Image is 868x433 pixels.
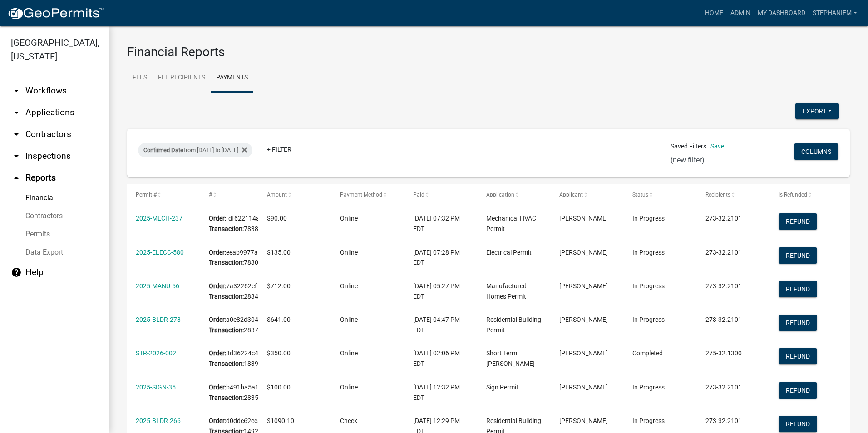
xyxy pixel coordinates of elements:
b: Transaction: [209,259,244,266]
i: arrow_drop_down [11,85,22,96]
button: Refund [779,382,817,399]
a: 2025-MECH-237 [136,215,182,222]
b: Order: [209,316,226,323]
span: Applicant [559,192,583,198]
wm-modal-confirm: Refund Payment [779,320,817,327]
datatable-header-cell: Recipients [697,184,770,206]
wm-modal-confirm: Refund Payment [779,286,817,293]
span: Residential Building Permit [486,316,541,334]
span: Paul McCarty [559,384,608,391]
button: Refund [779,348,817,364]
button: Columns [794,143,838,160]
span: # [209,192,212,198]
wm-modal-confirm: Refund Payment [779,421,817,428]
a: 2025-ELECC-580 [136,249,184,256]
button: Refund [779,416,817,432]
span: scott clack [559,417,608,424]
span: Kim S Thrift [559,349,608,357]
div: b491ba5a144643ee919b88ad08056254 283592745158 [209,382,250,403]
span: Angelo Gary [559,215,608,222]
span: Is Refunded [779,192,807,198]
button: Refund [779,213,817,230]
b: Order: [209,215,226,222]
span: 275-32.1300 [705,349,742,357]
a: + Filter [260,141,299,157]
a: StephanieM [809,5,861,22]
datatable-header-cell: Application [478,184,551,206]
a: My Dashboard [754,5,809,22]
div: [DATE] 04:47 PM EDT [413,315,469,335]
span: Online [340,384,358,391]
a: Fees [127,64,153,93]
div: a0e82d304aa14a8e9c09fd5740280980 283736060423 [209,315,250,335]
span: In Progress [632,417,665,424]
h3: Financial Reports [127,44,850,60]
i: help [11,267,22,278]
datatable-header-cell: Payment Method [331,184,404,206]
a: 2025-BLDR-266 [136,417,181,424]
a: Fee Recipients [153,64,211,93]
span: Manufactured Homes Permit [486,282,527,300]
button: Refund [779,315,817,331]
span: Gregory Powell [559,249,608,256]
span: Status [632,192,648,198]
span: 273-32.2101 [705,417,742,424]
a: STR-2026-002 [136,349,176,357]
datatable-header-cell: Permit # [127,184,200,206]
span: 273-32.2101 [705,384,742,391]
div: [DATE] 02:06 PM EDT [413,348,469,369]
span: $641.00 [267,316,291,323]
b: Order: [209,249,226,256]
div: fdf622114adb4d5cb6624f67d950e8ec 783872070372 [209,213,250,234]
datatable-header-cell: Is Refunded [770,184,843,206]
span: In Progress [632,215,665,222]
span: $350.00 [267,349,291,357]
div: [DATE] 12:32 PM EDT [413,382,469,403]
a: Payments [211,64,253,93]
b: Order: [209,282,226,290]
wm-modal-confirm: Refund Payment [779,219,817,226]
a: 2025-MANU-56 [136,282,179,290]
b: Transaction: [209,326,244,334]
span: Application [486,192,514,198]
span: In Progress [632,282,665,290]
span: 273-32.2101 [705,316,742,323]
wm-modal-confirm: Refund Payment [779,387,817,394]
button: Export [795,103,839,119]
button: Refund [779,247,817,264]
span: Permit # [136,192,157,198]
b: Order: [209,384,226,391]
span: David Fotch [559,282,608,290]
datatable-header-cell: Applicant [551,184,624,206]
button: Refund [779,281,817,297]
div: eeab9977a923496d821efecee1879f27 783011070104 [209,247,250,268]
div: [DATE] 07:32 PM EDT [413,213,469,234]
span: Online [340,349,358,357]
span: Online [340,249,358,256]
wm-modal-confirm: Refund Payment [779,252,817,260]
span: $1090.10 [267,417,294,424]
b: Order: [209,349,226,357]
datatable-header-cell: Paid [404,184,478,206]
span: Saved Filters [671,142,706,151]
span: Online [340,215,358,222]
span: $135.00 [267,249,291,256]
a: Admin [727,5,754,22]
b: Order: [209,417,226,424]
span: Short Term Rental Registration [486,349,535,367]
wm-modal-confirm: Refund Payment [779,354,817,361]
a: 2025-SIGN-35 [136,384,176,391]
i: arrow_drop_down [11,129,22,140]
span: Amount [267,192,287,198]
b: Transaction: [209,360,244,367]
span: Electrical Permit [486,249,532,256]
div: 3d36224c4b274c4faa36e4bb3d55d9f7 183910175 [209,348,250,369]
i: arrow_drop_down [11,107,22,118]
span: $90.00 [267,215,287,222]
span: Recipients [705,192,730,198]
div: [DATE] 07:28 PM EDT [413,247,469,268]
span: 273-32.2101 [705,282,742,290]
b: Transaction: [209,293,244,300]
span: 273-32.2101 [705,215,742,222]
i: arrow_drop_down [11,151,22,162]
